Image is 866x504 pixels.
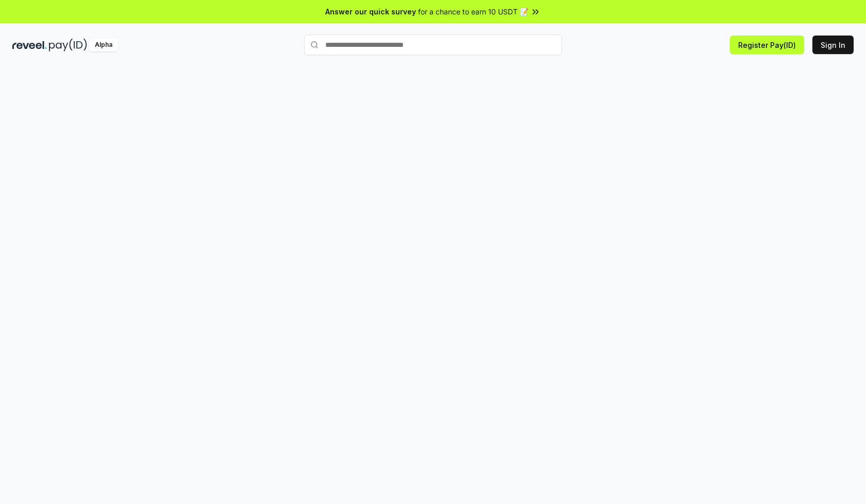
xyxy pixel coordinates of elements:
[730,36,804,54] button: Register Pay(ID)
[89,39,118,51] div: Alpha
[325,6,416,17] span: Answer our quick survey
[12,39,47,51] img: reveel_dark
[418,6,528,17] span: for a chance to earn 10 USDT 📝
[49,39,87,51] img: pay_id
[812,36,854,54] button: Sign In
